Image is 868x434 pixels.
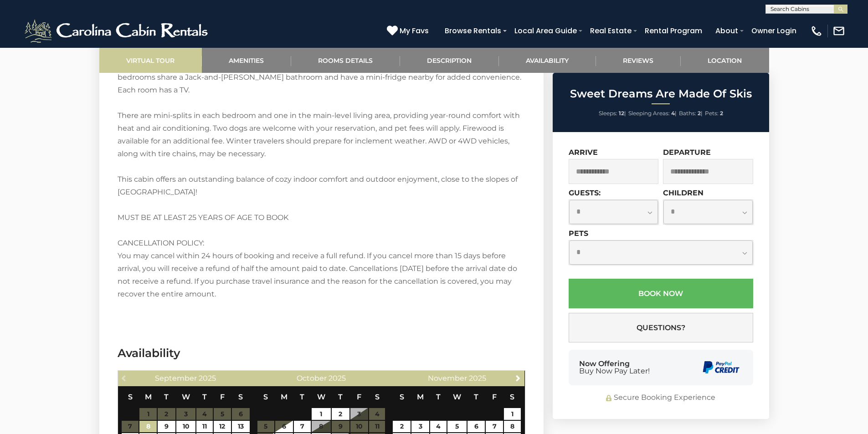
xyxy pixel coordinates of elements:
a: Next [512,372,524,383]
a: Location [681,48,769,73]
a: 9 [158,421,175,433]
li: | [628,107,677,119]
a: Reviews [596,48,681,73]
span: Tuesday [300,393,304,401]
li: | [679,107,703,119]
a: 1 [504,408,521,420]
a: 4 [430,421,447,433]
strong: 2 [720,110,723,117]
span: Wednesday [182,393,190,401]
span: Tuesday [436,393,441,401]
span: Monday [417,393,424,401]
a: 8 [139,421,156,433]
span: Friday [357,393,361,401]
span: Thursday [474,393,478,401]
span: Monday [145,393,152,401]
span: Sunday [263,393,268,401]
span: Monday [281,393,288,401]
a: Amenities [202,48,291,73]
strong: 2 [698,110,701,117]
a: 10 [176,421,195,433]
a: 6 [275,421,293,433]
a: 7 [486,421,503,433]
span: Thursday [338,393,343,401]
button: Questions? [569,313,753,342]
a: Real Estate [586,23,636,39]
a: Availability [499,48,596,73]
a: 8 [504,421,521,433]
span: 2025 [469,374,486,383]
span: Wednesday [317,393,325,401]
a: 13 [232,421,250,433]
a: 12 [214,421,231,433]
a: My Favs [387,25,431,37]
span: Saturday [375,393,380,401]
span: Wednesday [453,393,461,401]
a: Browse Rentals [440,23,506,39]
span: Sleeping Areas: [628,110,670,117]
span: Thursday [202,393,207,401]
span: Friday [220,393,225,401]
label: Arrive [569,148,598,157]
span: Next [514,374,522,382]
span: My Favs [400,25,429,36]
span: Friday [492,393,497,401]
div: Now Offering [579,360,650,375]
span: Pets: [705,110,719,117]
a: 11 [196,421,213,433]
span: September [155,374,197,383]
a: 6 [467,421,485,433]
label: Departure [663,148,711,157]
span: 2025 [329,374,346,383]
label: Pets [569,229,588,238]
a: 5 [447,421,467,433]
strong: 4 [671,110,675,117]
button: Book Now [569,279,753,308]
label: Guests: [569,189,601,197]
a: Virtual Tour [99,48,202,73]
span: Baths: [679,110,696,117]
li: | [599,107,626,119]
span: Buy Now Pay Later! [579,368,650,375]
a: 1 [312,408,331,420]
span: Sleeps: [599,110,617,117]
span: Saturday [238,393,243,401]
span: 2025 [199,374,216,383]
span: Sunday [400,393,404,401]
img: mail-regular-white.png [832,25,845,37]
span: Sunday [128,393,133,401]
a: 3 [411,421,429,433]
a: 2 [332,408,349,420]
img: White-1-2.png [23,17,212,45]
span: Tuesday [164,393,169,401]
img: phone-regular-white.png [810,25,823,37]
a: Description [400,48,499,73]
a: Rooms Details [291,48,400,73]
a: About [711,23,743,39]
a: Rental Program [640,23,707,39]
label: Children [663,189,704,197]
div: Secure Booking Experience [569,393,753,403]
span: November [428,374,467,383]
h3: Availability [118,345,525,361]
a: 7 [294,421,311,433]
span: October [297,374,327,383]
a: 2 [393,421,411,433]
a: Owner Login [747,23,801,39]
span: Saturday [510,393,514,401]
a: Local Area Guide [510,23,581,39]
strong: 12 [619,110,624,117]
h2: Sweet Dreams Are Made Of Skis [555,88,767,100]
